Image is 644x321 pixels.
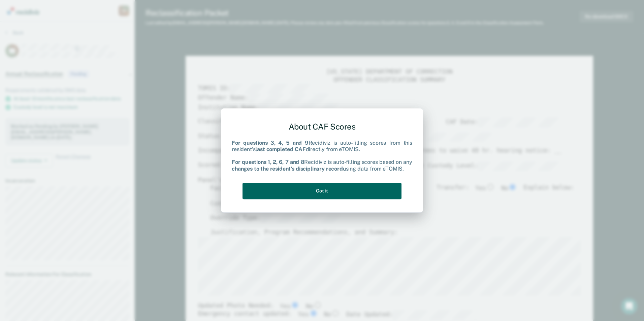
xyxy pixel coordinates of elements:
[243,183,401,199] button: Got it
[255,146,305,152] b: last completed CAF
[232,166,343,172] b: changes to the resident's disciplinary record
[232,159,304,166] b: For questions 1, 2, 6, 7 and 8
[232,140,309,146] b: For questions 3, 4, 5 and 9
[232,116,412,137] div: About CAF Scores
[232,140,412,172] div: Recidiviz is auto-filling scores from this resident's directly from eTOMIS. Recidiviz is auto-fil...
